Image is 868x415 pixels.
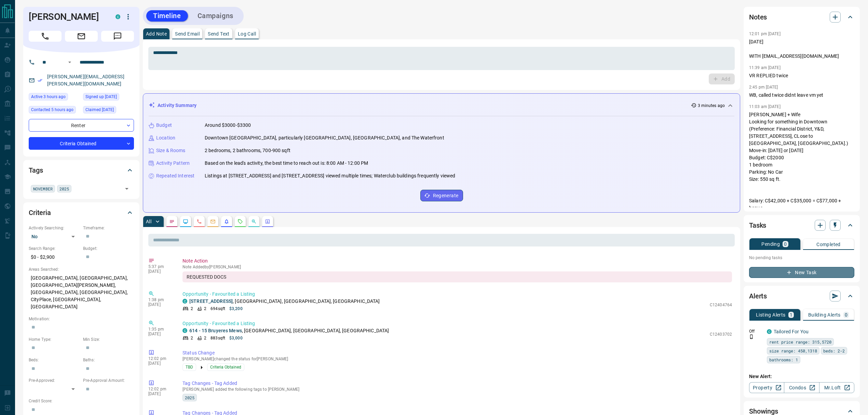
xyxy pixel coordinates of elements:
p: Baths: [83,357,134,363]
a: Tailored For You [774,329,809,334]
p: Pre-Approval Amount: [83,377,134,384]
p: Opportunity - Favourited a Listing [182,320,732,327]
p: [DATE] WITH [EMAIL_ADDRESS][DOMAIN_NAME] [749,38,854,60]
button: Timeline [146,10,188,22]
p: [GEOGRAPHIC_DATA], [GEOGRAPHIC_DATA], [GEOGRAPHIC_DATA][PERSON_NAME], [GEOGRAPHIC_DATA], [GEOGRAP... [29,272,134,312]
textarea: To enrich screen reader interactions, please activate Accessibility in Grammarly extension settings [153,50,730,67]
span: beds: 2-2 [823,347,845,354]
p: Off [749,328,763,334]
p: Repeated Interest [156,172,194,179]
svg: Listing Alerts [224,219,229,224]
p: Listing Alerts [756,312,786,317]
p: [PERSON_NAME] added the following tags to [PERSON_NAME] [182,387,732,392]
a: [PERSON_NAME][EMAIL_ADDRESS][PERSON_NAME][DOMAIN_NAME] [47,74,124,86]
svg: Email Verified [38,78,42,83]
svg: Calls [196,219,202,224]
p: Status Change [182,349,732,357]
p: 0 [845,312,847,317]
span: Contacted 5 hours ago [31,106,73,113]
span: TBD [186,364,193,371]
p: $3,000 [229,335,243,341]
div: Activity Summary3 minutes ago [149,99,734,112]
p: 2 [204,306,206,312]
div: condos.ca [116,14,120,19]
span: NOVEMBER [33,185,53,192]
p: 883 sqft [211,335,225,341]
p: Home Type: [29,336,80,343]
p: 12:01 pm [DATE] [749,31,781,36]
svg: Notes [169,219,175,224]
p: Listings at [STREET_ADDRESS] and [STREET_ADDRESS] viewed multiple times; Waterclub buildings freq... [205,172,455,179]
div: Renter [29,119,134,132]
span: Active 3 hours ago [31,93,66,100]
span: Signed up [DATE] [85,93,117,100]
button: Open [66,58,74,66]
p: 5:37 pm [148,264,172,269]
p: Add Note [146,31,167,36]
p: 2 [191,306,193,312]
p: Downtown [GEOGRAPHIC_DATA], particularly [GEOGRAPHIC_DATA], [GEOGRAPHIC_DATA], and The Waterfront [205,134,444,142]
a: [STREET_ADDRESS] [189,298,233,304]
p: Pre-Approved: [29,377,80,384]
span: Claimed [DATE] [85,106,114,113]
a: Condos [784,382,819,393]
div: Criteria Obtained [29,137,134,150]
p: 1:38 pm [148,297,172,302]
p: 11:39 am [DATE] [749,65,781,70]
p: New Alert: [749,373,854,380]
button: Campaigns [191,10,240,22]
svg: Lead Browsing Activity [183,219,188,224]
span: Call [29,31,62,42]
span: size range: 450,1318 [769,347,817,354]
span: 2025 [185,394,194,401]
p: Pending [761,242,780,246]
p: Around $3000-$3300 [205,122,251,129]
p: 3 minutes ago [698,103,725,109]
p: Note Action [182,257,732,265]
div: Fri Jul 30 2021 [83,93,134,103]
p: $3,200 [229,306,243,312]
div: Notes [749,9,854,25]
div: Tue Sep 16 2025 [29,93,80,103]
button: New Task [749,267,854,278]
div: Thu May 09 2024 [83,106,134,116]
span: 2025 [59,185,69,192]
svg: Agent Actions [265,219,270,224]
svg: Push Notification Only [749,334,754,339]
p: Min Size: [83,336,134,343]
p: C12403702 [710,331,732,337]
p: , [GEOGRAPHIC_DATA], [GEOGRAPHIC_DATA], [GEOGRAPHIC_DATA] [189,327,389,334]
span: Email [65,31,98,42]
p: 11:03 am [DATE] [749,104,781,109]
p: Areas Searched: [29,266,134,272]
div: No [29,231,80,242]
p: 2 [191,335,193,341]
span: bathrooms: 1 [769,356,798,363]
div: condos.ca [182,299,187,304]
h2: Alerts [749,291,767,302]
p: $0 - $2,900 [29,252,80,263]
a: 614 - 15 Bruyeres Mews [189,328,242,333]
p: Budget [156,122,172,129]
p: Based on the lead's activity, the best time to reach out is: 8:00 AM - 12:00 PM [205,160,368,167]
div: REQUESTED DOCS [182,271,732,282]
p: WB, called twice didnt leave vm yet [749,92,854,99]
p: No pending tasks [749,253,854,263]
button: Regenerate [420,190,463,201]
p: Send Text [208,31,230,36]
a: Property [749,382,784,393]
svg: Opportunities [251,219,257,224]
p: Search Range: [29,245,80,252]
h1: [PERSON_NAME] [29,11,105,22]
p: Budget: [83,245,134,252]
p: [PERSON_NAME] changed the status for [PERSON_NAME] [182,357,732,361]
p: Note Added by [PERSON_NAME] [182,265,732,269]
p: 0 [784,242,787,246]
p: Activity Pattern [156,160,190,167]
div: condos.ca [767,329,772,334]
h2: Tags [29,165,43,176]
svg: Emails [210,219,216,224]
button: Open [122,184,132,193]
p: [PERSON_NAME] + Wife Looking for something in Downtown (Preference: Financial District, Y&D, [STR... [749,111,854,212]
p: , [GEOGRAPHIC_DATA], [GEOGRAPHIC_DATA], [GEOGRAPHIC_DATA] [189,298,380,305]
